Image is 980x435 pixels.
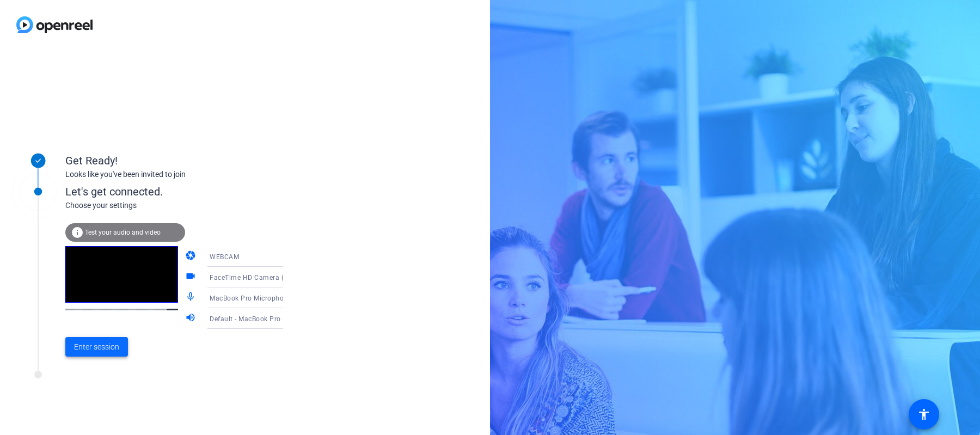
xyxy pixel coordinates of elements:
span: Default - MacBook Pro Speakers (Built-in) [210,314,341,323]
span: MacBook Pro Microphone (Built-in) [210,293,321,302]
mat-icon: info [71,226,84,239]
div: Let's get connected. [65,183,305,200]
div: Choose your settings [65,200,305,211]
span: WEBCAM [210,253,239,261]
span: Test your audio and video [85,229,161,236]
span: FaceTime HD Camera (1C1C:B782) [210,273,322,281]
div: Looks like you've been invited to join [65,169,283,180]
span: Enter session [74,341,119,353]
mat-icon: accessibility [917,408,930,421]
mat-icon: camera [185,250,198,263]
mat-icon: mic_none [185,291,198,304]
mat-icon: volume_up [185,312,198,325]
div: Get Ready! [65,152,283,169]
mat-icon: videocam [185,271,198,284]
button: Enter session [65,337,128,357]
